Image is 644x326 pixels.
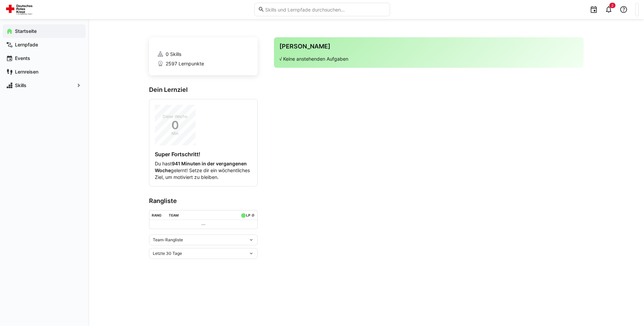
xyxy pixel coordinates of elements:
p: √ Keine anstehenden Aufgaben [279,56,578,62]
a: ø [252,212,255,218]
strong: 941 Minuten in der vergangenen Woche [155,161,247,173]
a: 0 Skills [157,51,250,58]
h3: [PERSON_NAME] [279,43,578,50]
h4: Super Fortschritt! [155,151,252,158]
span: 2 [611,3,613,7]
span: 2597 Lernpunkte [166,60,204,67]
div: Team [169,213,179,217]
div: Rang [152,213,162,217]
span: Team-Rangliste [153,237,183,243]
input: Skills und Lernpfade durchsuchen… [264,6,386,13]
h3: Dein Lernziel [149,86,258,94]
span: 0 Skills [166,51,181,58]
p: Du hast gelernt! Setze dir ein wöchentliches Ziel, um motiviert zu bleiben. [155,160,252,181]
span: Letzte 30 Tage [153,251,182,256]
h3: Rangliste [149,197,258,205]
div: LP [246,213,250,217]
